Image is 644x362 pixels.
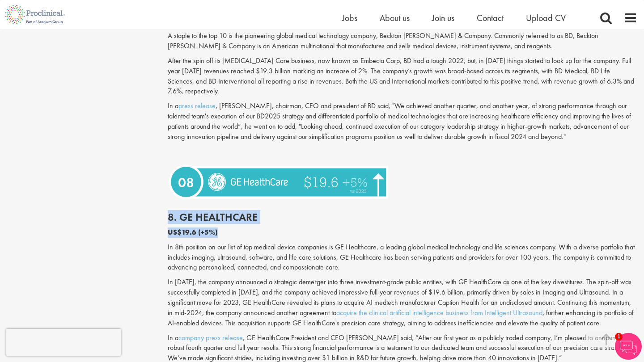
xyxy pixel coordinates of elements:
[615,333,642,360] img: Chatbot
[168,242,637,273] p: In 8th position on our list of top medical device companies is GE Healthcare, a leading global me...
[168,31,637,51] p: A staple to the top 10 is the pioneering global medical technology company, Beckton [PERSON_NAME]...
[615,333,623,341] span: 1
[168,277,637,328] p: In [DATE], the company announced a strategic demerger into three investment-grade public entities...
[168,227,218,237] b: US$19.6 (+5%)
[168,56,637,97] p: After the spin off its [MEDICAL_DATA] Care business, now known as Embecta Corp, BD had a tough 20...
[477,12,504,24] a: Contact
[178,101,216,110] a: press release
[6,329,121,356] iframe: reCAPTCHA
[168,101,637,142] p: In a , [PERSON_NAME], chairman, CEO and president of BD said, "We achieved another quarter, and a...
[526,12,566,24] a: Upload CV
[336,308,542,317] a: acquire the clinical artificial intelligence business from Intelligent Ultrasound
[380,12,410,24] a: About us
[432,12,454,24] a: Join us
[342,12,357,24] a: Jobs
[178,333,243,342] a: company press release
[168,211,637,223] h2: 8. GE HealthCare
